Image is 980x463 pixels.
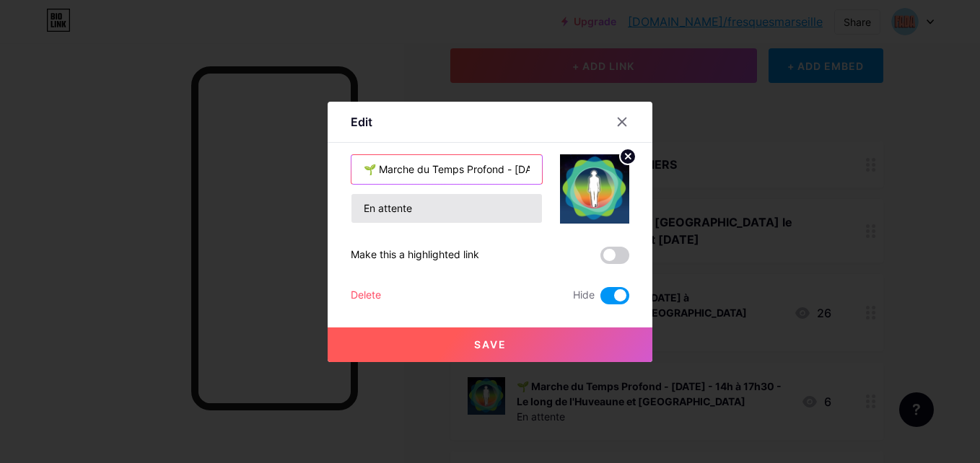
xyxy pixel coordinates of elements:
img: link_thumbnail [560,154,629,224]
div: Edit [351,113,372,131]
span: Save [474,338,507,350]
span: Hide [573,287,595,304]
div: Make this a highlighted link [351,247,479,264]
div: Delete [351,287,381,304]
input: Title [351,155,542,184]
input: URL [351,194,542,223]
button: Save [328,327,652,362]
